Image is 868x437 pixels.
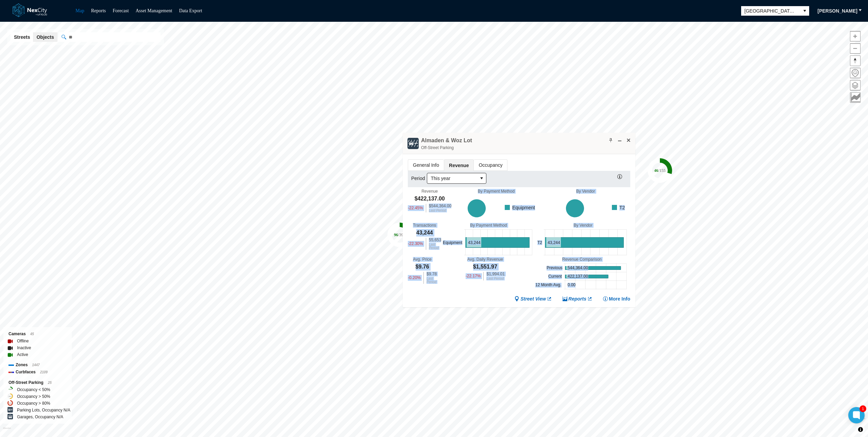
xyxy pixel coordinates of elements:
span: General Info [408,160,444,171]
text: T2 [537,240,542,245]
div: Last Period [427,277,437,284]
text: 43,244 [468,240,481,245]
div: -22.45 % [408,204,423,212]
text: 43,244 [548,240,560,245]
button: Zoom out [850,43,861,54]
button: Streets [11,32,33,42]
div: Cameras [9,330,67,338]
div: Off-Street Parking [421,144,472,151]
g: Equipment [503,204,535,211]
span: Zoom out [850,44,860,53]
a: Asset Management [136,8,172,13]
div: Map marker [387,223,412,247]
tspan: / 155 [658,168,665,173]
div: Revenue Comparison [534,257,630,262]
a: Reports [91,8,106,13]
div: $1,551.97 [473,263,497,271]
span: More Info [609,296,630,302]
span: 25 [48,381,52,385]
button: Objects [33,32,57,42]
div: Revenue [421,189,438,194]
g: 422,137.00 [566,199,584,217]
span: 1447 [32,363,39,367]
label: Occupancy < 50% [17,386,50,393]
div: Avg. Price [413,257,431,262]
div: $9.78 [427,272,437,276]
g: T2 [610,204,625,211]
text: 544,364.00 [568,265,588,270]
tspan: 96 [394,232,398,237]
button: Reset bearing to north [850,55,861,66]
div: Curbfaces [9,369,67,376]
div: 55,653 [429,238,441,242]
label: Garages, Occupancy N/A [17,414,63,420]
span: This year [431,175,474,182]
label: Occupancy > 50% [17,393,50,400]
label: Period [411,175,427,182]
span: Reset bearing to north [850,56,860,66]
div: $9.76 [416,263,429,271]
g: 544,364.00 [565,266,621,270]
button: Home [850,68,861,78]
text: 422,137.00 [568,274,588,279]
g: 422,137.00 [468,199,486,217]
div: -0.20 % [408,272,421,284]
h4: Double-click to make header text selectable [421,137,472,144]
div: $544,364.00 [429,204,452,208]
g: 43,244 [545,237,624,247]
button: Zoom in [850,31,861,42]
button: Key metrics [850,92,861,103]
div: -22.17 % [466,272,481,280]
label: Parking Lots, Occupancy N/A [17,407,70,414]
text: 0.00 [568,282,576,287]
label: Occupancy > 80% [17,400,50,407]
div: $1,994.01 [486,272,504,276]
a: Map [76,8,84,13]
button: select [800,6,809,16]
div: By Vendor [541,189,630,194]
span: Zoom in [850,31,860,41]
div: Last Period [486,277,504,280]
a: Data Export [179,8,202,13]
div: By Payment Method [441,223,536,228]
span: Streets [14,34,30,41]
div: Last Period [429,243,441,250]
a: Reports [562,296,592,302]
div: 1 [859,405,866,412]
button: More Info [603,296,630,302]
button: select [477,173,486,183]
a: Street View [514,296,552,302]
label: Active [17,351,28,358]
div: $422,137.00 [415,195,445,203]
span: Objects [36,34,54,41]
div: Avg. Daily Revenue [467,257,503,262]
text: Previous [547,265,563,270]
label: Offline [17,338,29,344]
div: By Payment Method [451,189,541,194]
span: Reports [568,296,586,302]
span: [GEOGRAPHIC_DATA][PERSON_NAME] [745,7,797,14]
span: Revenue [444,160,473,171]
div: -22.30 % [408,238,423,250]
span: 45 [30,332,34,336]
span: 2109 [40,370,48,374]
a: Forecast [113,8,129,13]
button: Layers management [850,80,861,91]
div: Zones [9,361,67,369]
button: [PERSON_NAME] [813,5,862,16]
tspan: / 390 [398,232,405,237]
span: Toggle attribution [858,426,863,433]
button: Toggle attribution [856,425,865,434]
div: Map marker [648,158,672,183]
tspan: 46 [654,168,658,173]
g: 43,244 [466,237,530,247]
span: Street View [520,296,546,302]
text: Equipment [443,240,463,245]
g: 422,137.00 [565,275,608,278]
span: [PERSON_NAME] [818,7,857,14]
label: Inactive [17,344,31,351]
text: 12 Month Avg. [535,282,562,287]
span: Occupancy [474,160,507,171]
div: Last Period [429,209,452,212]
div: Transactions [413,223,436,228]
